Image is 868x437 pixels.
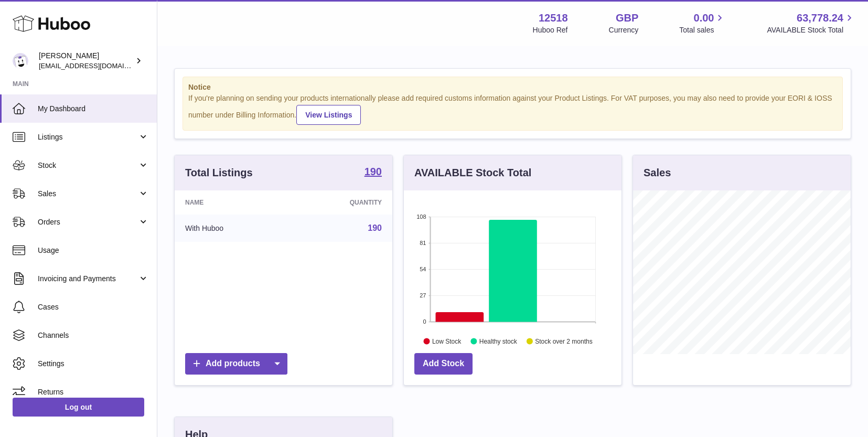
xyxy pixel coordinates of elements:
span: Sales [38,189,138,199]
text: 27 [420,292,426,299]
strong: 190 [365,166,382,177]
span: Listings [38,132,138,142]
td: With Huboo [175,215,290,242]
strong: Notice [188,82,837,92]
span: [EMAIL_ADDRESS][DOMAIN_NAME] [39,61,154,70]
span: Invoicing and Payments [38,274,138,284]
div: If you're planning on sending your products internationally please add required customs informati... [188,93,837,125]
span: Orders [38,217,138,227]
text: Stock over 2 months [535,337,592,345]
span: Returns [38,387,149,397]
div: Currency [609,25,639,35]
a: 63,778.24 AVAILABLE Stock Total [767,11,855,35]
span: Settings [38,359,149,369]
span: Total sales [679,25,726,35]
a: Add products [185,353,287,375]
a: 190 [368,223,382,232]
span: Stock [38,161,138,170]
text: 54 [420,266,426,272]
strong: GBP [616,11,638,25]
span: 0.00 [694,11,714,25]
a: Log out [13,398,144,417]
text: 108 [416,214,426,220]
h3: Sales [644,166,671,180]
h3: Total Listings [185,166,253,180]
a: View Listings [296,105,361,125]
a: 190 [365,166,382,179]
span: Channels [38,331,149,340]
th: Quantity [290,190,392,215]
div: [PERSON_NAME] [39,51,133,71]
h3: AVAILABLE Stock Total [414,166,531,180]
text: Low Stock [432,337,462,345]
span: Usage [38,246,149,255]
span: AVAILABLE Stock Total [767,25,855,35]
th: Name [175,190,290,215]
a: 0.00 Total sales [679,11,726,35]
text: 0 [423,318,426,325]
text: Healthy stock [479,337,518,345]
a: Add Stock [414,353,473,375]
strong: 12518 [539,11,568,25]
span: 63,778.24 [797,11,843,25]
div: Huboo Ref [533,25,568,35]
text: 81 [420,240,426,246]
span: Cases [38,302,149,312]
img: caitlin@fancylamp.co [13,53,28,69]
span: My Dashboard [38,104,149,114]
